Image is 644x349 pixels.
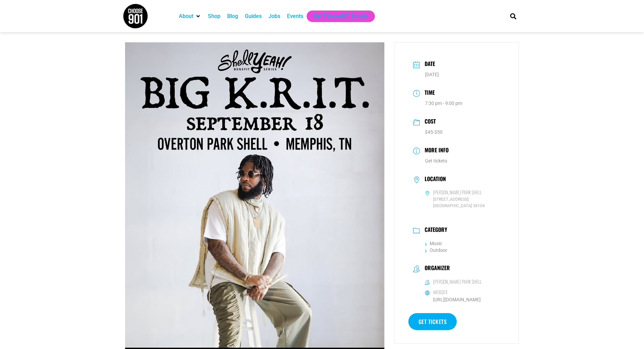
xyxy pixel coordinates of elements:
[425,72,439,77] span: [DATE]
[433,189,482,195] h6: [PERSON_NAME] Park Shell
[227,12,238,20] a: Blog
[179,12,193,20] a: About
[433,279,482,285] h6: [PERSON_NAME] Park Shell
[175,10,499,22] nav: Main nav
[421,226,447,235] h3: Category
[421,60,435,69] h3: Date
[421,176,446,184] h3: Location
[245,12,262,20] a: Guides
[313,12,368,20] a: Get Choose901 Emails
[421,146,449,156] h3: More Info
[208,12,220,20] a: Shop
[421,117,436,127] h3: Cost
[425,158,447,163] a: Get tickets
[425,196,501,209] span: [STREET_ADDRESS] [GEOGRAPHIC_DATA] 38104
[408,313,457,330] a: Get tickets
[413,129,501,136] dd: $45-$50
[421,265,450,273] h3: Organizer
[287,12,303,20] a: Events
[425,241,442,246] a: Music
[433,289,448,295] h6: Website
[268,12,280,20] a: Jobs
[421,88,435,98] h3: Time
[425,247,447,253] a: Outdoor
[175,10,205,22] div: About
[425,101,462,106] abbr: 7:30 pm - 9:00 pm
[507,10,519,22] div: Search
[433,297,481,302] a: [URL][DOMAIN_NAME]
